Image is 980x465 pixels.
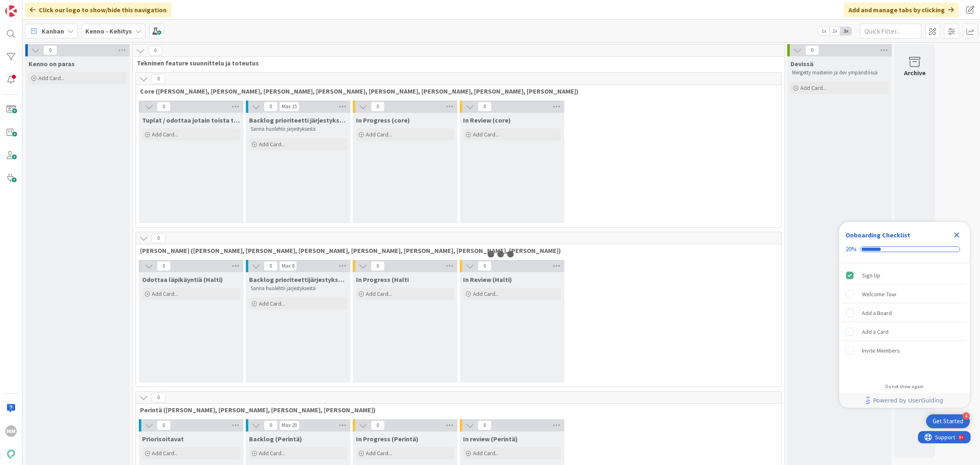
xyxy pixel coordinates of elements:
[356,435,419,443] span: In Progress (Perintä)
[366,131,392,138] span: Add Card...
[157,102,171,112] span: 0
[251,126,345,132] p: Sanna huolehtii järjestyksestä
[249,435,302,443] span: Backlog (Perintä)
[873,396,943,405] span: Powered by UserGuiding
[249,275,347,284] span: Backlog prioriteettijärjestyksessä (Halti)
[962,412,970,420] div: 4
[840,27,851,35] span: 3x
[142,435,184,443] span: Priorisoitavat
[843,393,966,408] a: Powered by UserGuiding
[17,1,37,11] span: Support
[904,68,926,78] div: Archive
[356,116,410,124] span: In Progress (core)
[38,74,65,82] span: Add Card...
[473,131,499,138] span: Add Card...
[264,261,278,271] span: 0
[800,84,826,92] span: Add Card...
[43,45,57,55] span: 0
[844,2,959,17] div: Add and manage tabs by clicking
[862,271,880,280] div: Sign Up
[29,60,75,68] span: Kenno on paras
[839,393,970,408] div: Footer
[478,261,492,271] span: 0
[473,449,499,457] span: Add Card...
[862,308,892,318] div: Add a Board
[463,116,511,124] span: In Review (core)
[152,449,178,457] span: Add Card...
[371,102,385,112] span: 0
[839,263,970,378] div: Checklist items
[157,420,171,430] span: 0
[371,261,385,271] span: 0
[259,141,285,148] span: Add Card...
[282,105,297,109] div: Max 15
[463,435,518,443] span: In review (Perintä)
[860,24,921,38] input: Quick Filter...
[366,290,392,297] span: Add Card...
[251,285,345,292] p: Sanna huolehtii järjestyksestä
[264,420,278,430] span: 0
[463,275,512,284] span: In Review (Halti)
[151,393,165,402] span: 0
[926,414,970,428] div: Open Get Started checklist, remaining modules: 4
[933,417,963,425] div: Get Started
[249,116,347,124] span: Backlog prioriteetti järjestyksessä (core)
[259,449,285,457] span: Add Card...
[839,222,970,408] div: Checklist Container
[42,26,64,36] span: Kanban
[792,69,887,76] p: Mergetty masteriin ja dev ympäristössä
[478,102,492,112] span: 0
[473,290,499,297] span: Add Card...
[5,425,17,437] div: MM
[152,131,178,138] span: Add Card...
[151,74,165,84] span: 0
[5,448,17,460] img: avatar
[282,423,297,427] div: Max 20
[846,230,910,240] div: Onboarding Checklist
[148,46,162,56] span: 0
[259,300,285,307] span: Add Card...
[829,27,840,35] span: 2x
[151,233,165,243] span: 0
[842,266,967,284] div: Sign Up is complete.
[791,60,813,68] span: Devissä
[142,116,240,124] span: Tuplat / odottaa jotain toista tikettiä
[371,420,385,430] span: 0
[140,406,771,414] span: Perintä (Jaakko, PetriH, MikkoV, Pasi)
[140,87,771,95] span: Core (Pasi, Jussi, JaakkoHä, Jyri, Leo, MikkoK, Väinö, MattiH)
[862,289,897,299] div: Welcome Tour
[842,304,967,322] div: Add a Board is incomplete.
[818,27,829,35] span: 1x
[842,342,967,360] div: Invite Members is incomplete.
[142,275,223,284] span: Odottaa läpikäyntiä (Halti)
[950,228,963,241] div: Close Checklist
[366,449,392,457] span: Add Card...
[885,383,924,390] div: Do not show again
[356,275,409,284] span: In Progress (Halti
[152,290,178,297] span: Add Card...
[85,27,132,35] b: Kenno - Kehitys
[25,2,171,17] div: Click our logo to show/hide this navigation
[805,45,819,55] span: 0
[842,323,967,341] div: Add a Card is incomplete.
[140,246,771,255] span: Halti (Sebastian, VilleH, Riikka, Antti, MikkoV, PetriH, PetriM)
[282,264,294,268] div: Max 8
[157,261,171,271] span: 0
[264,102,278,112] span: 0
[862,346,900,355] div: Invite Members
[137,59,774,67] span: Tekninen feature suunnittelu ja toteutus
[842,285,967,303] div: Welcome Tour is incomplete.
[5,5,17,17] img: Visit kanbanzone.com
[862,327,889,337] div: Add a Card
[478,420,492,430] span: 0
[846,246,857,253] div: 20%
[41,3,45,10] div: 9+
[846,246,963,253] div: Checklist progress: 20%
